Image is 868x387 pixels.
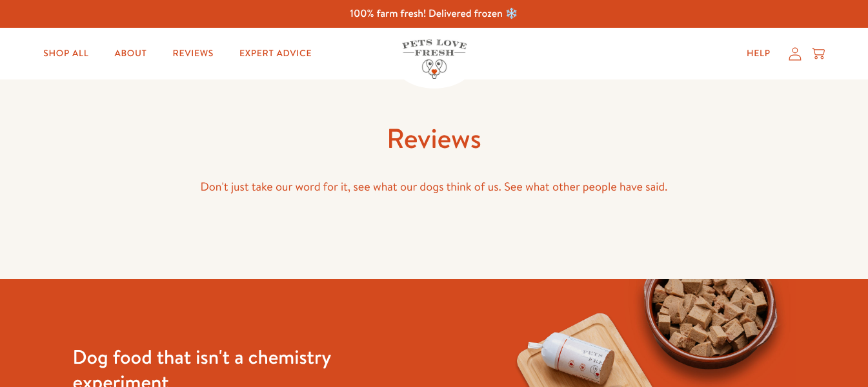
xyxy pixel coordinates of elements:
a: Help [736,41,781,67]
a: Shop All [33,41,99,67]
img: Pets Love Fresh [402,39,467,79]
h1: Reviews [73,121,796,156]
p: Don't just take our word for it, see what our dogs think of us. See what other people have said. [73,177,796,197]
a: About [104,41,157,67]
a: Expert Advice [229,41,322,67]
a: Reviews [163,41,224,67]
